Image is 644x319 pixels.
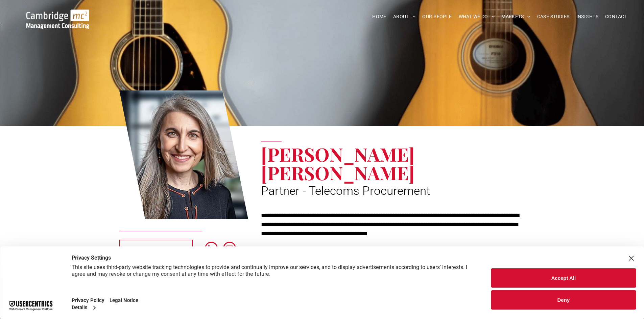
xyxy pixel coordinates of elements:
a: MARKETS [498,11,533,22]
a: CONTACT US [119,240,193,257]
a: Elisabeth Rodrigues Simao | Partner - Telecoms Procurement [119,89,248,220]
span: CONTACT US [141,240,171,257]
a: email [223,242,236,256]
a: OUR PEOPLE [419,11,455,22]
a: ABOUT [390,11,419,22]
a: Your Business Transformed | Cambridge Management Consulting [26,10,89,18]
a: INSIGHTS [573,11,602,22]
img: Go to Homepage [26,9,89,29]
a: WHAT WE DO [455,11,498,22]
a: CASE STUDIES [534,11,573,22]
span: Partner - Telecoms Procurement [261,184,430,198]
a: linkedin [205,242,218,256]
span: [PERSON_NAME] [PERSON_NAME] [261,141,415,185]
a: CONTACT [602,11,630,22]
a: HOME [369,11,390,22]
